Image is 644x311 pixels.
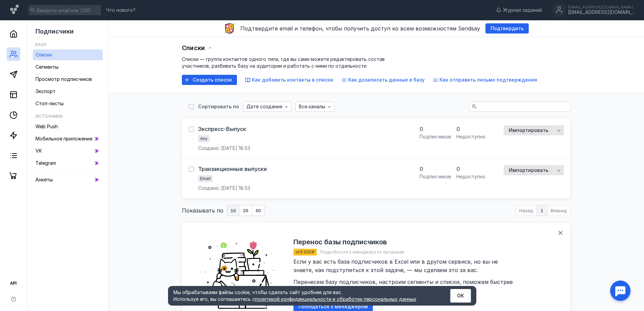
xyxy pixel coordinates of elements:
span: Стоп-листы [35,101,64,106]
span: Email [200,176,211,181]
a: Стоп-листы [33,98,103,109]
span: Как отправить письмо подтверждения [439,77,537,83]
a: Что нового? [103,8,139,13]
span: Мобильное приложение [35,136,92,141]
span: Импортировать [509,168,548,173]
a: VK [33,146,103,156]
span: Пообщаться с менеджером [299,304,368,310]
a: Telegram [33,158,103,169]
a: Сегменты [33,62,103,72]
span: Экспорт [35,88,55,94]
button: 50 [252,205,265,216]
span: Как дозаписать данные в базу [348,77,425,83]
div: подписчиков [420,133,451,140]
button: Импортировать [504,165,553,175]
span: Импортировать [509,128,548,133]
span: Дате создания [246,104,282,110]
a: Web Push [33,121,103,132]
div: 0 [420,125,451,133]
span: 50 [256,208,261,213]
div: 0 [456,165,485,173]
h5: База [35,42,46,47]
div: Транзакционные выпуски [198,165,267,172]
div: [EMAIL_ADDRESS][DOMAIN_NAME] [568,9,636,15]
div: [EMAIL_ADDRESS][DOMAIN_NAME] [568,5,636,9]
span: Анкеты [35,177,53,182]
button: Дате создания [243,102,291,112]
span: Показывать по [182,206,223,215]
a: Анкеты [33,174,103,185]
div: подписчиков [420,173,451,180]
h5: Источники [35,114,63,119]
a: Экспресс-Выпуск [198,125,246,133]
h2: Перенос базы подписчиков [293,238,387,246]
a: Журнал заданий [493,7,545,14]
button: Как добавить контакты в список [245,76,333,83]
span: Журнал заданий [503,7,542,14]
button: Как дозаписать данные в базу [341,76,425,83]
a: Просмотр подписчиков [33,74,103,85]
a: Списки [33,49,103,60]
span: Подтвердите email и телефон, чтобы получить доступ ко всем возможностям Sendsay [240,25,480,32]
a: Экспорт [33,86,103,97]
span: Сегменты [35,64,58,70]
button: Как отправить письмо подтверждения [433,76,537,83]
span: Подписчики [35,28,74,35]
a: Транзакционные выпуски [198,165,267,173]
span: Списки — группа контактов одного типа, где вы сами можете редактировать состав участников, разбив... [182,56,385,69]
div: 0 [456,125,485,133]
span: Telegram [35,160,56,166]
span: Просмотр подписчиков [35,76,92,82]
span: от 3 000 ₽ [295,249,315,254]
span: VK [35,148,42,154]
span: Web Push [35,124,58,129]
div: 0 [420,165,451,173]
span: Списки [35,52,52,58]
div: недоступно [456,173,485,180]
div: Сортировать по [198,104,239,109]
span: 25 [243,208,248,213]
button: Все каналы [295,102,334,112]
span: Создано: [DATE] 18:53 [198,185,250,192]
span: Создать список [193,77,232,83]
span: Как добавить контакты в список [252,77,333,83]
button: ОК [450,289,471,303]
button: Подтвердить [485,23,529,34]
div: Мы обрабатываем файлы cookie, чтобы сделать сайт удобнее для вас. Используя его, вы соглашаетесь c [173,289,434,303]
span: Any [200,136,208,141]
span: Что нового? [106,8,136,13]
span: Если у вас есть база подписчиков в Excel или в другом сервисе, но вы не знаете, как подступиться ... [293,258,515,294]
button: 25 [240,205,252,216]
button: Создать список [182,75,237,85]
button: 10 [227,205,240,216]
span: Подробности у менеджера по продажам [320,249,404,254]
span: Списки [182,44,205,52]
button: Импортировать [504,125,553,135]
a: политикой конфиденциальности и обработки персональных данных [255,296,416,302]
input: Введите email или CSID [28,5,101,15]
span: Все каналы [299,104,325,110]
div: недоступно [456,133,485,140]
a: Мобильное приложение [33,133,103,144]
span: 10 [231,208,236,213]
span: Подтвердить [491,26,524,31]
span: Создано: [DATE] 18:53 [198,145,250,152]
